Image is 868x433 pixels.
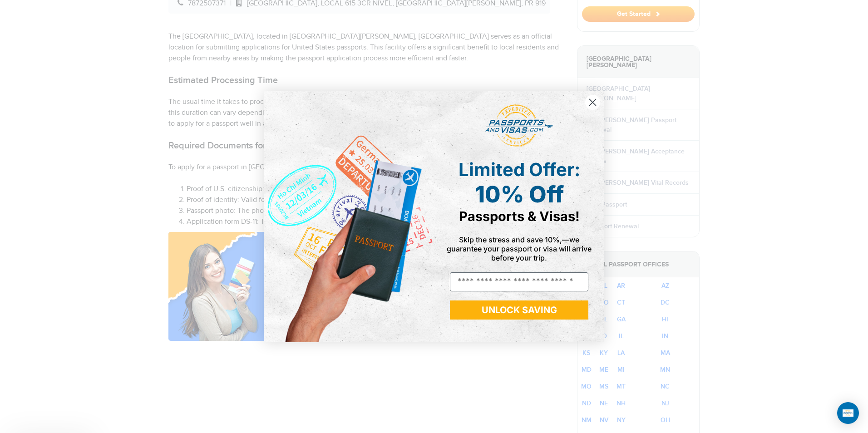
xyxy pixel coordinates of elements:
div: Open Intercom Messenger [837,402,859,424]
img: de9cda0d-0715-46ca-9a25-073762a91ba7.png [264,91,434,342]
span: Skip the stress and save 10%,—we guarantee your passport or visa will arrive before your trip. [447,235,592,262]
span: 10% Off [475,181,564,208]
button: UNLOCK SAVING [450,300,588,320]
img: passports and visas [485,104,553,147]
span: Passports & Visas! [459,208,580,224]
button: Close dialog [585,94,601,110]
span: Limited Offer: [459,158,580,181]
